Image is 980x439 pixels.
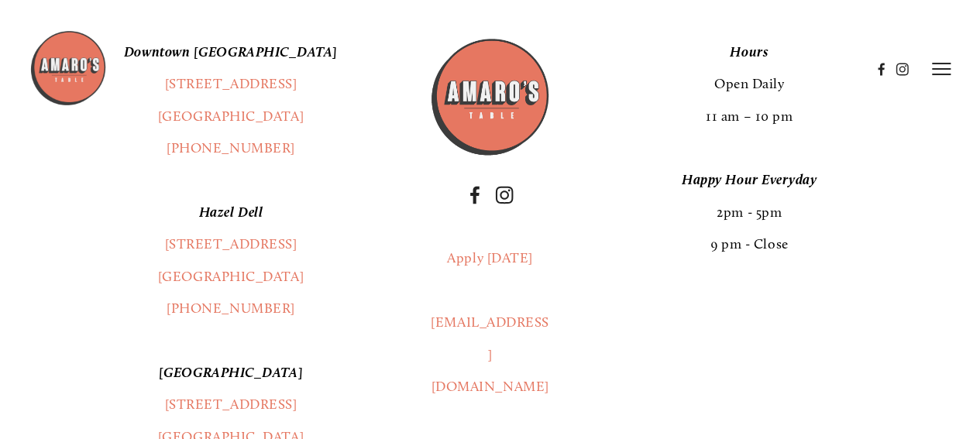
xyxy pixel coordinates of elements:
a: [STREET_ADDRESS] [165,235,297,252]
em: Happy Hour Everyday [682,171,817,188]
a: [PHONE_NUMBER] [167,300,295,317]
em: Hazel Dell [199,204,263,221]
a: Apply [DATE] [447,249,532,266]
a: [PHONE_NUMBER] [167,139,295,156]
a: Facebook [466,186,484,204]
a: Instagram [495,186,514,204]
em: [GEOGRAPHIC_DATA] [159,364,303,381]
a: [EMAIL_ADDRESS][DOMAIN_NAME] [431,314,549,395]
a: [GEOGRAPHIC_DATA] [158,268,304,285]
img: Amaro's Table [29,29,107,107]
p: 2pm - 5pm 9 pm - Close [577,164,921,260]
